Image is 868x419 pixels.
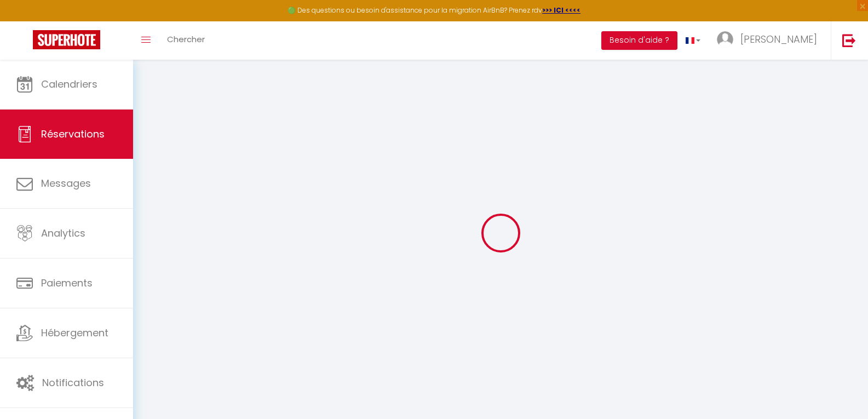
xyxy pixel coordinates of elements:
[41,77,97,91] span: Calendriers
[709,21,831,60] a: ... [PERSON_NAME]
[42,376,104,389] span: Notifications
[41,226,85,240] span: Analytics
[601,31,677,50] button: Besoin d'aide ?
[41,326,108,340] span: Hébergement
[842,33,856,47] img: logout
[167,33,205,45] span: Chercher
[159,21,213,60] a: Chercher
[740,32,817,46] span: [PERSON_NAME]
[41,276,93,290] span: Paiements
[542,5,580,15] a: >>> ICI <<<<
[33,30,100,49] img: Super Booking
[717,31,733,48] img: ...
[41,127,105,141] span: Réservations
[41,176,91,190] span: Messages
